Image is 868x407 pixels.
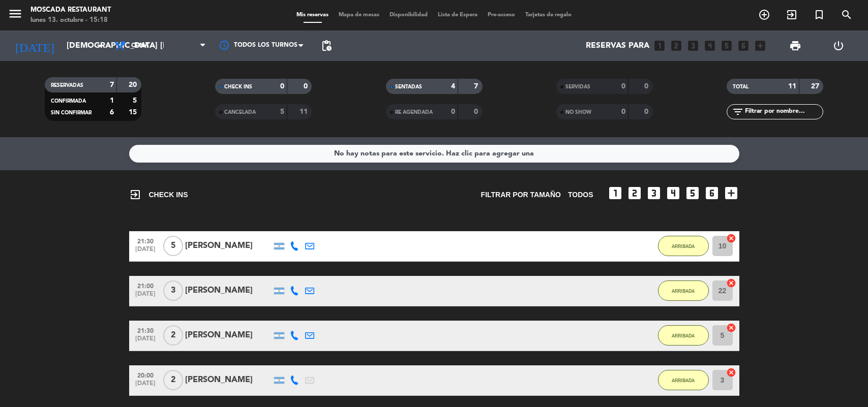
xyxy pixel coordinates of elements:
div: LOG OUT [817,30,860,61]
div: [PERSON_NAME] [185,373,272,387]
strong: 7 [110,81,114,88]
i: looks_4 [703,39,716,52]
strong: 11 [300,108,310,115]
i: looks_5 [684,185,701,201]
span: TODOS [568,189,593,201]
span: [DATE] [133,246,158,258]
span: RE AGENDADA [395,110,433,115]
strong: 0 [474,108,480,115]
span: ARRIBADA [672,333,695,338]
strong: 7 [474,83,480,90]
span: 21:30 [133,324,158,336]
span: Mis reservas [291,12,334,18]
i: looks_two [626,185,643,201]
i: turned_in_not [813,9,825,21]
span: Lista de Espera [433,12,483,18]
i: add_box [754,39,767,52]
strong: 4 [451,83,455,90]
span: RESERVADAS [51,83,83,88]
i: add_box [723,185,739,201]
span: 5 [163,236,183,256]
strong: 15 [129,109,139,116]
strong: 5 [280,108,284,115]
div: lunes 13. octubre - 15:18 [31,15,111,25]
span: 2 [163,370,183,390]
strong: 6 [110,109,114,116]
span: TOTAL [733,84,749,89]
i: looks_6 [704,185,720,201]
button: ARRIBADA [658,280,709,301]
i: filter_list [732,106,744,118]
span: NO SHOW [565,110,591,115]
div: No hay notas para este servicio. Haz clic para agregar una [334,148,534,160]
i: add_circle_outline [758,9,770,21]
strong: 1 [110,97,114,104]
i: cancel [726,367,736,378]
span: 21:30 [133,235,158,246]
strong: 0 [621,83,625,90]
i: looks_6 [737,39,750,52]
span: Disponibilidad [384,12,433,18]
strong: 5 [133,97,139,104]
span: [DATE] [133,291,158,302]
strong: 11 [788,83,796,90]
span: Cena [131,42,149,49]
i: looks_one [653,39,666,52]
i: exit_to_app [129,189,141,201]
span: ARRIBADA [672,288,695,294]
i: cancel [726,278,736,288]
i: looks_3 [686,39,700,52]
i: looks_3 [646,185,662,201]
span: SIN CONFIRMAR [51,110,92,115]
span: Reservas para [586,41,649,51]
i: power_settings_new [832,40,845,52]
span: 3 [163,280,183,301]
span: Filtrar por tamaño [481,189,561,201]
strong: 0 [644,83,650,90]
strong: 0 [621,108,625,115]
span: print [789,40,801,52]
i: [DATE] [8,35,62,57]
span: 2 [163,325,183,346]
i: looks_4 [665,185,681,201]
span: [DATE] [133,380,158,392]
span: Pre-acceso [483,12,520,18]
div: [PERSON_NAME] [185,239,272,253]
div: [PERSON_NAME] [185,284,272,297]
span: [DATE] [133,335,158,347]
button: ARRIBADA [658,370,709,390]
div: Moscada Restaurant [31,5,111,15]
button: ARRIBADA [658,236,709,256]
span: 21:00 [133,279,158,291]
span: SERVIDAS [565,84,590,89]
i: cancel [726,233,736,243]
strong: 0 [280,83,284,90]
div: [PERSON_NAME] [185,329,272,342]
i: menu [8,6,23,21]
span: SENTADAS [395,84,422,89]
span: pending_actions [320,40,333,52]
button: menu [8,6,23,25]
strong: 20 [129,81,139,88]
i: arrow_drop_down [95,40,107,52]
strong: 0 [304,83,310,90]
i: looks_two [670,39,683,52]
button: ARRIBADA [658,325,709,346]
i: cancel [726,323,736,333]
i: looks_one [607,185,623,201]
span: 20:00 [133,369,158,381]
span: Mapa de mesas [334,12,384,18]
span: ARRIBADA [672,378,695,383]
span: CHECK INS [224,84,252,89]
span: ARRIBADA [672,243,695,249]
span: CANCELADA [224,110,256,115]
strong: 0 [644,108,650,115]
strong: 27 [811,83,821,90]
span: CONFIRMADA [51,99,86,104]
input: Filtrar por nombre... [744,106,823,117]
i: search [841,9,853,21]
span: CHECK INS [129,189,188,201]
span: Tarjetas de regalo [520,12,577,18]
i: looks_5 [720,39,733,52]
i: exit_to_app [786,9,798,21]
